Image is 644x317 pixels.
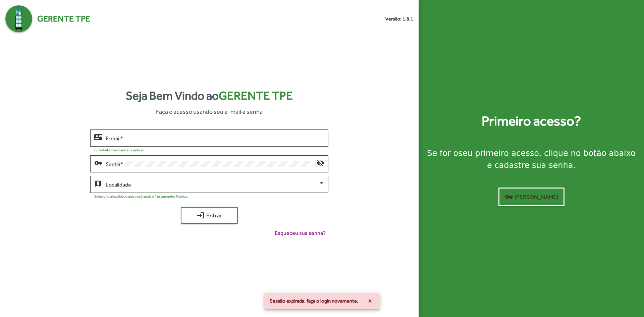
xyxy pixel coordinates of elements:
div: Se for o , clique no botão abaixo e cadastre sua senha. [427,147,636,171]
mat-icon: vpn_key [505,193,513,201]
strong: Primeiro acesso? [482,111,581,131]
mat-icon: visibility_off [316,159,324,167]
span: Sessão expirada, faça o login novamente. [270,298,358,304]
img: Logo Gerente [5,5,32,32]
button: [PERSON_NAME] [498,188,565,206]
strong: Seja Bem Vindo ao [126,87,293,105]
button: Entrar [181,207,238,224]
mat-icon: contact_mail [94,133,102,141]
span: X [368,295,372,307]
span: Faça o acesso usando seu e-mail e senha [156,107,263,116]
mat-icon: login [197,211,205,219]
span: [PERSON_NAME] [505,191,558,203]
mat-hint: E-mail informado em sua petição. [94,148,145,152]
small: Versão: 1.8.1 [385,15,413,22]
mat-hint: Selecione a localidade que você apoia o Testemunho Público. [94,194,188,198]
mat-icon: map [94,179,102,187]
strong: seu primeiro acesso [458,149,539,158]
span: Gerente TPE [219,89,293,102]
mat-icon: vpn_key [94,159,102,167]
span: Gerente TPE [37,12,90,25]
button: X [363,295,377,307]
span: Entrar [187,209,232,221]
span: Esqueceu sua senha? [275,229,326,237]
